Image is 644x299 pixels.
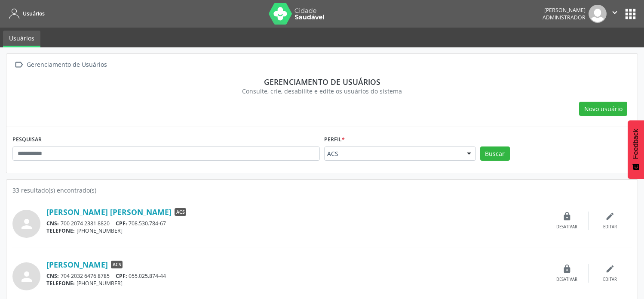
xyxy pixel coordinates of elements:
div: Gerenciamento de Usuários [25,59,108,71]
a: [PERSON_NAME] [46,260,108,269]
div: Consulte, crie, desabilite e edite os usuários do sistema [18,87,626,96]
a: [PERSON_NAME] [PERSON_NAME] [46,207,172,217]
div: [PHONE_NUMBER] [46,227,546,234]
div: [PERSON_NAME] [543,6,586,14]
i:  [610,8,619,17]
button: Feedback - Mostrar pesquisa [628,120,644,179]
div: Editar [603,277,617,283]
button: Buscar [480,146,510,161]
span: ACS [111,261,123,268]
a:  Gerenciamento de Usuários [12,59,108,71]
img: img [589,5,607,23]
i: person [19,216,34,232]
i: edit [605,264,615,274]
div: 33 resultado(s) encontrado(s) [12,186,632,195]
span: CPF: [116,272,127,280]
span: Novo usuário [584,104,623,113]
a: Usuários [6,6,45,21]
div: 700 2074 2381 8820 708.530.784-67 [46,220,546,227]
span: CNS: [46,220,59,227]
label: Perfil [324,133,345,146]
span: Usuários [23,10,45,17]
div: Desativar [556,224,577,230]
i: lock [562,264,572,274]
div: [PHONE_NUMBER] [46,280,546,287]
i: edit [605,212,615,221]
div: Editar [603,224,617,230]
span: Administrador [543,14,586,21]
span: TELEFONE: [46,280,75,287]
button: Novo usuário [579,102,627,116]
label: PESQUISAR [12,133,42,146]
span: ACS [327,149,458,158]
span: CPF: [116,220,127,227]
div: Desativar [556,277,577,283]
span: Feedback [632,129,640,159]
span: CNS: [46,272,59,280]
i: lock [562,212,572,221]
span: TELEFONE: [46,227,75,234]
div: 704 2032 6476 8785 055.025.874-44 [46,272,546,280]
i:  [12,59,25,71]
span: ACS [175,208,186,216]
div: Gerenciamento de usuários [18,77,626,87]
button:  [607,5,623,23]
button: apps [623,6,638,22]
a: Usuários [3,31,40,47]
